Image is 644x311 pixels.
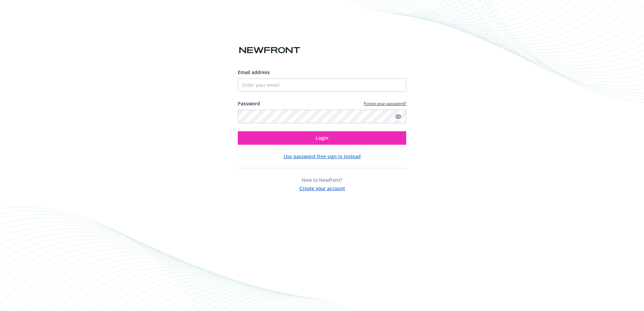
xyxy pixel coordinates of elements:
[238,100,260,107] label: Password
[238,131,406,145] button: Login
[238,110,406,123] input: Enter your password
[284,153,361,160] button: Use password-free sign in instead
[238,69,270,75] span: Email address
[316,135,328,141] span: Login
[394,112,402,120] a: Show password
[299,183,345,192] button: Create your account
[238,44,301,56] img: Newfront logo
[302,177,342,183] span: New to Newfront?
[364,101,406,106] a: Forgot your password?
[238,78,406,92] input: Enter your email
